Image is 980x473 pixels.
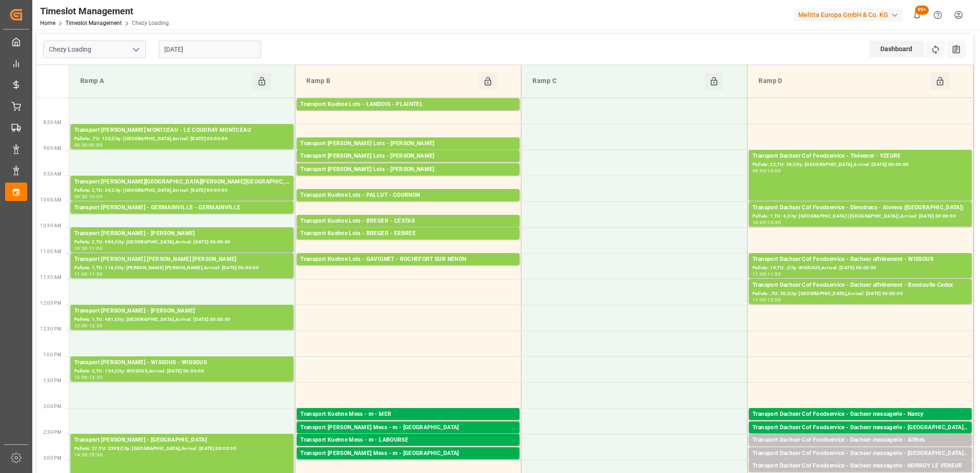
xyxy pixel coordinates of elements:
[74,195,88,199] div: 09:30
[300,432,516,440] div: Pallets: ,TU: 61,City: [GEOGRAPHIC_DATA],Arrival: [DATE] 00:00:00
[869,41,925,58] div: Dashboard
[74,307,290,316] div: Transport [PERSON_NAME] - [PERSON_NAME]
[766,169,767,173] div: -
[753,432,968,440] div: Pallets: 1,TU: 38,City: [GEOGRAPHIC_DATA][PERSON_NAME],Arrival: [DATE] 00:00:00
[753,410,968,419] div: Transport Dachser Cof Foodservice - Dachser messagerie - Nancy
[43,378,61,383] span: 1:30 PM
[74,453,88,457] div: 14:30
[74,255,290,264] div: Transport [PERSON_NAME] [PERSON_NAME] [PERSON_NAME]
[74,229,290,238] div: Transport [PERSON_NAME] - [PERSON_NAME]
[766,298,767,302] div: -
[88,324,89,328] div: -
[74,135,290,143] div: Pallets: ,TU: 120,City: [GEOGRAPHIC_DATA],Arrival: [DATE] 00:00:00
[74,358,290,367] div: Transport [PERSON_NAME] - WISSOUS - WISSOUS
[300,109,516,117] div: Pallets: 3,TU: 302,City: PLAINTEL,Arrival: [DATE] 00:00:00
[529,72,705,90] div: Ramp C
[300,255,516,264] div: Transport Kuehne Lots - GAVIGNET - ROCHEFORT SUR NENON
[753,272,766,276] div: 11:00
[753,213,968,220] div: Pallets: 1,TU: 4,City: [GEOGRAPHIC_DATA] ([GEOGRAPHIC_DATA]),Arrival: [DATE] 00:00:00
[753,290,968,298] div: Pallets: ,TU: 20,City: [GEOGRAPHIC_DATA],Arrival: [DATE] 00:00:00
[74,316,290,324] div: Pallets: 1,TU: 481,City: [GEOGRAPHIC_DATA],Arrival: [DATE] 00:00:00
[74,143,88,147] div: 08:30
[43,120,61,125] span: 8:30 AM
[89,246,102,250] div: 11:00
[915,6,929,15] span: 99+
[300,191,516,200] div: Transport Kuehne Lots - PALLUT - COURNON
[753,461,968,471] div: Transport Dachser Cof Foodservice - Dachser messagerie - NORROY LE VENEUR
[300,165,516,174] div: Transport [PERSON_NAME] Lots - [PERSON_NAME]
[300,100,516,109] div: Transport Kuehne Lots - LANDOIS - PLAINTEL
[300,264,516,272] div: Pallets: 4,TU: ,City: ROCHEFORT SUR NENON,Arrival: [DATE] 00:00:00
[74,238,290,246] div: Pallets: 2,TU: 904,City: [GEOGRAPHIC_DATA],Arrival: [DATE] 00:00:00
[300,148,516,156] div: Pallets: 4,TU: 679,City: [GEOGRAPHIC_DATA],Arrival: [DATE] 00:00:00
[74,272,88,276] div: 11:00
[43,455,61,461] span: 3:00 PM
[88,195,89,199] div: -
[89,272,102,276] div: 11:30
[753,298,766,302] div: 11:30
[40,249,61,254] span: 11:00 AM
[74,324,88,328] div: 12:00
[753,220,766,225] div: 10:00
[40,275,61,280] span: 11:30 AM
[767,298,781,302] div: 12:00
[300,445,516,453] div: Pallets: ,TU: 128,City: LABOURSE,Arrival: [DATE] 00:00:00
[753,264,968,272] div: Pallets: 10,TU: ,City: WISSOUS,Arrival: [DATE] 00:00:00
[66,20,122,26] a: Timeslot Management
[795,8,903,22] div: Melitta Europa GmbH & Co. KG
[89,195,102,199] div: 10:00
[88,453,89,457] div: -
[300,200,516,208] div: Pallets: 2,TU: 602,City: [GEOGRAPHIC_DATA],Arrival: [DATE] 00:00:00
[766,220,767,225] div: -
[300,419,516,427] div: Pallets: ,TU: 70,City: MER,Arrival: [DATE] 00:00:00
[89,453,102,457] div: 15:30
[753,255,968,264] div: Transport Dachser Cof Foodservice - Dachser affrètement - WISSOUS
[907,5,927,25] button: show 100 new notifications
[300,226,516,234] div: Pallets: 1,TU: 302,City: [GEOGRAPHIC_DATA],Arrival: [DATE] 00:00:00
[795,6,907,24] button: Melitta Europa GmbH & Co. KG
[74,177,290,187] div: Transport [PERSON_NAME][GEOGRAPHIC_DATA][PERSON_NAME][GEOGRAPHIC_DATA][PERSON_NAME]
[74,375,88,379] div: 13:00
[300,174,516,182] div: Pallets: ,TU: 105,City: [GEOGRAPHIC_DATA],Arrival: [DATE] 00:00:00
[753,281,968,290] div: Transport Dachser Cof Foodservice - Dachser affrètement - Bondoufle Cedex
[300,436,516,445] div: Transport Kuehne Mess - m - LABOURSE
[753,152,968,161] div: Transport Dachser Cof Foodservice - Thévenet - YZEURE
[766,272,767,276] div: -
[753,436,968,445] div: Transport Dachser Cof Foodservice - Dachser messagerie - Aiffres
[300,217,516,226] div: Transport Kuehne Lots - BREGER - CESTAS
[300,229,516,238] div: Transport Kuehne Lots - BREGER - ERBREE
[753,419,968,427] div: Pallets: 1,TU: 37,City: [GEOGRAPHIC_DATA],Arrival: [DATE] 00:00:00
[88,143,89,147] div: -
[753,458,968,466] div: Pallets: 1,TU: 48,City: [GEOGRAPHIC_DATA][PERSON_NAME],Arrival: [DATE] 00:00:00
[89,324,102,328] div: 12:30
[74,203,290,213] div: Transport [PERSON_NAME] - GERMAINVILLE - GERMAINVILLE
[43,352,61,357] span: 1:00 PM
[74,187,290,195] div: Pallets: 2,TU: 39,City: [GEOGRAPHIC_DATA],Arrival: [DATE] 00:00:00
[43,146,61,151] span: 9:00 AM
[300,161,516,169] div: Pallets: 6,TU: 1511,City: CARQUEFOU,Arrival: [DATE] 00:00:00
[40,20,55,26] a: Home
[74,436,290,445] div: Transport [PERSON_NAME] - [GEOGRAPHIC_DATA]
[43,430,61,435] span: 2:30 PM
[300,410,516,419] div: Transport Kuehne Mess - m - MER
[88,272,89,276] div: -
[767,169,781,173] div: 10:00
[300,423,516,432] div: Transport [PERSON_NAME] Mess - m - [GEOGRAPHIC_DATA]
[43,404,61,409] span: 2:00 PM
[43,41,146,58] input: Type to search/select
[88,375,89,379] div: -
[753,423,968,432] div: Transport Dachser Cof Foodservice - Dachser messagerie - [GEOGRAPHIC_DATA][PERSON_NAME]
[767,272,781,276] div: 11:30
[300,449,516,458] div: Transport [PERSON_NAME] Mess - m - [GEOGRAPHIC_DATA]
[40,223,61,228] span: 10:30 AM
[753,161,968,169] div: Pallets: 22,TU: 36,City: [GEOGRAPHIC_DATA],Arrival: [DATE] 00:00:00
[753,203,968,213] div: Transport Dachser Cof Foodservice - Dimotrans - Alovera ([GEOGRAPHIC_DATA])
[74,367,290,375] div: Pallets: 3,TU: 154,City: WISSOUS,Arrival: [DATE] 00:00:00
[74,126,290,135] div: Transport [PERSON_NAME] MONTCEAU - LE COUDRAY MONTCEAU
[767,220,781,225] div: 10:30
[753,445,968,453] div: Pallets: 1,TU: 75,City: Aiffres,Arrival: [DATE] 00:00:00
[40,4,169,18] div: Timeslot Management
[927,5,948,25] button: Help Center
[753,449,968,458] div: Transport Dachser Cof Foodservice - Dachser messagerie - [GEOGRAPHIC_DATA][PERSON_NAME]-[GEOGRAPH...
[88,246,89,250] div: -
